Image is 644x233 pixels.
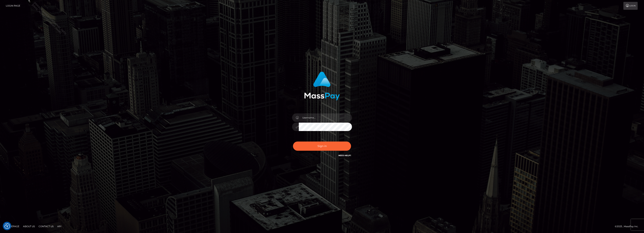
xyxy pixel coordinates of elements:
button: Consent Preferences [4,223,10,229]
a: Login Page [6,2,20,10]
img: MassPay Login [304,72,340,100]
button: Sign in [293,142,351,151]
a: Need Help? [338,154,351,157]
img: Revisit consent button [4,223,10,229]
input: Username... [299,113,352,122]
a: API [56,223,63,229]
a: Login [623,2,638,10]
div: © 2025 , MassPay Inc. [615,224,641,229]
a: About Us [22,223,36,229]
a: Homepage [4,223,21,229]
a: Contact Us [37,223,55,229]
